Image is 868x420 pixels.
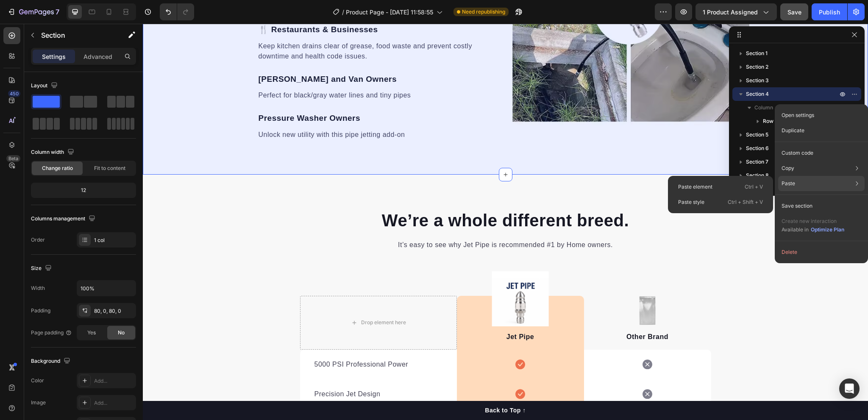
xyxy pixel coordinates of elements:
p: Custom code [782,149,813,157]
button: Delete [778,245,865,260]
div: Add... [94,399,134,407]
div: Optimize Plan [811,226,844,234]
div: Publish [819,8,840,17]
img: gempages_580477171189941161-f5a5aae1-c0c1-4230-a86b-6424224511be.png [349,248,406,303]
p: Create new interaction [782,217,845,225]
p: Jet Pipe [315,308,440,318]
div: 1 col [94,236,134,244]
span: Section 3 [746,76,769,85]
span: Section 7 [746,158,768,166]
div: Columns management [31,213,97,225]
p: Save section [782,202,812,210]
p: Precision Jet Design [172,365,300,375]
span: Change ratio [42,164,73,172]
p: Paste style [678,198,704,206]
button: Publish [812,3,847,20]
img: 495611768014373769-e55d51f4-9946-4a30-8066-6ac032ac28f5.png [496,272,514,301]
div: 12 [33,184,134,196]
p: Paste [782,180,795,187]
span: Section 4 [746,90,769,98]
span: Section 2 [746,63,768,71]
button: Save [780,3,808,20]
p: Copy [782,164,794,172]
span: Section 1 [746,49,768,58]
span: Section 6 [746,144,769,153]
span: Section 5 [746,131,768,139]
span: Section 8 [746,171,769,180]
span: Product Page - [DATE] 11:58:55 [346,8,433,17]
p: We’re a whole different breed. [158,186,568,208]
button: 7 [3,3,63,20]
input: Auto [77,281,136,296]
div: 450 [8,90,20,97]
div: Column width [31,147,76,158]
p: Open settings [782,111,814,119]
div: Add... [94,377,134,385]
p: Ctrl + V [745,183,763,191]
p: Paste element [678,183,712,191]
span: Fit to content [94,164,125,172]
div: Page padding [31,329,72,337]
p: Other Brand [442,308,568,318]
div: Padding [31,307,50,314]
span: / [342,8,344,17]
span: Column [754,103,773,112]
div: Order [31,236,45,244]
p: Settings [42,52,66,61]
iframe: Design area [143,24,868,420]
div: Open Intercom Messenger [839,378,860,399]
p: 7 [56,7,59,17]
button: 1 product assigned [696,3,777,20]
span: Available in [782,226,809,233]
p: Advanced [83,52,112,61]
div: Image [31,399,46,406]
span: 1 product assigned [703,8,758,17]
div: Drop element here [218,295,263,302]
span: Yes [87,329,96,337]
div: Layout [31,80,59,92]
div: Color [31,377,44,384]
p: Ctrl + Shift + V [728,198,763,206]
div: Width [31,284,45,292]
span: No [118,329,125,337]
p: It’s easy to see why Jet Pipe is recommended #1 by Home owners. [178,216,548,226]
div: Undo/Redo [160,3,194,20]
span: Row 2 cols [763,117,789,125]
div: Size [31,263,53,274]
p: Duplicate [782,127,804,134]
span: Need republishing [462,8,505,16]
button: Optimize Plan [810,225,845,234]
p: 5000 PSI Professional Power [172,336,300,346]
div: 80, 0, 80, 0 [94,307,134,315]
div: Back to Top ↑ [342,382,383,391]
span: Save [787,8,801,16]
div: Background [31,356,72,367]
p: Section [41,30,111,40]
div: Beta [6,155,20,162]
